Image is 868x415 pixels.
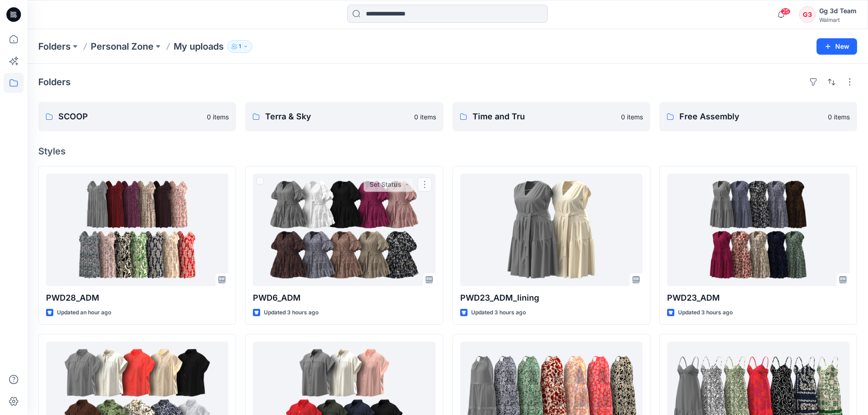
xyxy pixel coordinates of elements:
a: PWD23_ADM [667,174,849,286]
a: PWD23_ADM_lining [460,174,642,286]
p: 0 items [828,112,850,122]
a: Personal Zone [91,40,154,53]
a: SCOOP0 items [38,102,236,131]
p: SCOOP [58,110,201,123]
a: PWD28_ADM [46,174,228,286]
p: Updated 3 hours ago [471,308,526,318]
p: 0 items [414,112,436,122]
p: PWD23_ADM_lining [460,292,642,304]
div: G3 [799,6,816,23]
p: Updated an hour ago [57,308,111,318]
a: Folders [38,40,71,53]
p: Terra & Sky [265,110,408,123]
a: Terra & Sky0 items [245,102,443,131]
p: 0 items [621,112,643,122]
h4: Folders [38,77,71,87]
p: My uploads [174,40,224,53]
p: 1 [239,41,241,51]
p: Updated 3 hours ago [678,308,733,318]
a: PWD6_ADM [253,174,435,286]
a: Free Assembly0 items [659,102,857,131]
button: 1 [227,40,252,53]
button: New [817,38,857,55]
div: Gg 3d Team [819,5,857,16]
div: Walmart [819,16,857,23]
p: PWD23_ADM [667,292,849,304]
p: Free Assembly [679,110,822,123]
h4: Styles [38,146,857,157]
p: Updated 3 hours ago [264,308,318,318]
p: 0 items [207,112,229,122]
a: Time and Tru0 items [452,102,650,131]
span: 25 [781,8,791,15]
p: PWD6_ADM [253,292,435,304]
p: PWD28_ADM [46,292,228,304]
p: Time and Tru [473,110,616,123]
